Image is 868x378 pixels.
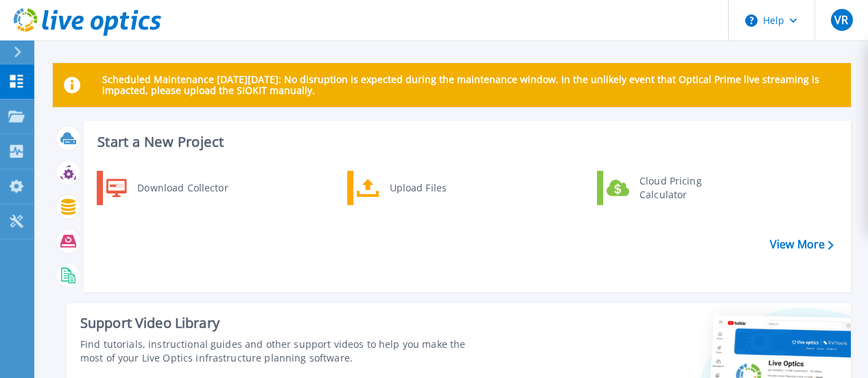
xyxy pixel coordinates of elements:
[80,314,488,332] div: Support Video Library
[347,171,488,205] a: Upload Files
[597,171,738,205] a: Cloud Pricing Calculator
[80,338,488,365] div: Find tutorials, instructional guides and other support videos to help you make the most of your L...
[633,174,734,202] div: Cloud Pricing Calculator
[97,171,237,205] a: Download Collector
[130,174,234,202] div: Download Collector
[383,174,484,202] div: Upload Files
[770,238,834,251] a: View More
[97,134,833,150] h3: Start a New Project
[834,14,848,25] span: VR
[102,74,840,96] p: Scheduled Maintenance [DATE][DATE]: No disruption is expected during the maintenance window. In t...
